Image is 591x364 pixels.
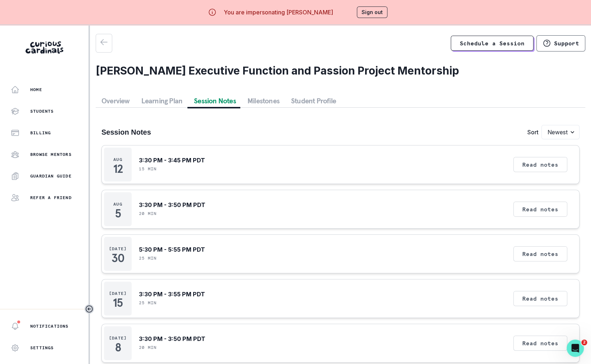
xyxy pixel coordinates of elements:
p: [DATE] [109,246,127,252]
p: 3:30 PM - 3:45 PM PDT [139,156,205,165]
p: Settings [30,345,54,351]
p: 5:30 PM - 5:55 PM PDT [139,245,205,254]
p: 15 min [139,166,156,172]
p: 3:30 PM - 3:55 PM PDT [139,290,205,298]
p: 12 [113,165,122,172]
h3: Session Notes [101,128,151,136]
p: 8 [115,344,121,351]
p: [DATE] [109,291,127,296]
button: Milestones [242,94,285,107]
p: 25 min [139,300,156,306]
p: 20 min [139,345,156,350]
button: Read notes [513,202,567,217]
p: Sort [527,128,538,136]
p: 25 min [139,255,156,261]
a: Schedule a Session [451,36,533,51]
p: Guardian Guide [30,173,72,179]
p: Browse Mentors [30,152,72,157]
p: 30 [112,255,124,262]
iframe: Intercom live chat [567,340,584,357]
p: 3:30 PM - 3:50 PM PDT [139,334,205,343]
button: Read notes [513,291,567,306]
p: Notifications [30,323,69,329]
img: Curious Cardinals Logo [26,41,63,54]
button: Read notes [513,246,567,261]
button: Student Profile [285,94,342,107]
p: You are impersonating [PERSON_NAME] [224,8,333,17]
span: 2 [581,340,587,345]
p: Home [30,87,42,93]
button: Sign out [357,6,387,18]
p: 20 min [139,211,156,216]
p: Billing [30,130,51,136]
p: Aug [113,157,122,162]
p: Refer a friend [30,195,72,201]
button: Overview [96,94,136,107]
p: Support [554,40,579,47]
button: Session Notes [188,94,242,107]
p: Aug [113,201,122,207]
button: Read notes [513,157,567,172]
p: 5 [115,210,121,217]
button: Toggle sidebar [85,304,94,314]
h2: [PERSON_NAME] Executive Function and Passion Project Mentorship [96,64,585,77]
p: Students [30,108,54,114]
button: Learning Plan [136,94,188,107]
p: 3:30 PM - 3:50 PM PDT [139,201,205,209]
button: Read notes [513,336,567,351]
p: 15 [113,299,122,306]
button: Support [536,35,585,51]
p: [DATE] [109,335,127,341]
